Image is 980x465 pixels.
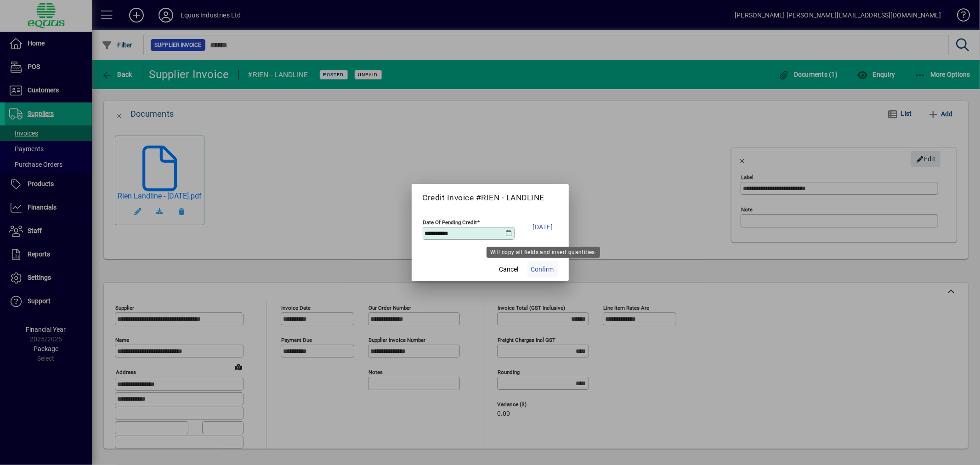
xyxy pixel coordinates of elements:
[499,265,519,274] span: Cancel
[494,261,524,278] button: Cancel
[531,265,554,274] span: Confirm
[423,193,558,203] h5: Credit Invoice #RIEN - LANDLINE
[527,261,558,278] button: Confirm
[487,247,600,258] div: Will copy all fields and invert quantities.
[423,219,477,226] mat-label: Date Of Pending Credit
[533,221,553,232] span: [DATE]
[528,215,558,238] button: [DATE]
